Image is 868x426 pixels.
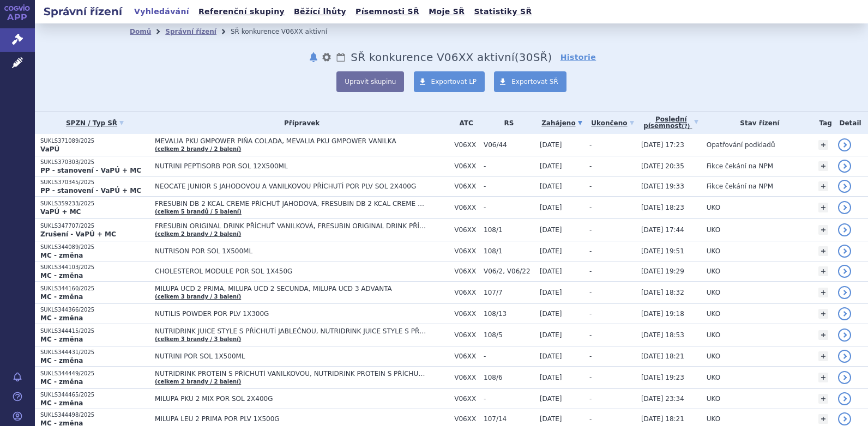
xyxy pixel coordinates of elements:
a: Písemnosti SŘ [352,4,423,19]
span: - [484,395,534,403]
span: ( SŘ) [515,51,552,64]
button: Upravit skupinu [336,71,404,92]
span: V06XX [454,267,478,275]
span: 30 [519,51,533,64]
span: - [484,352,534,360]
a: + [818,246,828,256]
p: SUKLS370303/2025 [40,159,149,166]
span: NUTILIS POWDER POR PLV 1X300G [155,310,427,318]
strong: MC - změna [40,293,83,301]
strong: MC - změna [40,399,83,407]
span: 108/6 [484,374,534,381]
a: Domů [130,28,151,35]
span: V06/44 [484,141,534,149]
span: 108/13 [484,310,534,318]
span: - [589,141,592,149]
span: UKO [707,247,720,255]
span: - [589,374,592,381]
a: + [818,288,828,297]
span: MILUPA LEU 2 PRIMA POR PLV 1X500G [155,415,427,423]
a: Vyhledávání [131,4,192,19]
span: MILUPA UCD 2 PRIMA, MILUPA UCD 2 SECUNDA, MILUPA UCD 3 ADVANTA [155,285,427,293]
span: Exportovat LP [431,78,477,86]
span: [DATE] 18:21 [641,415,684,423]
span: - [589,415,592,423]
a: Správní řízení [165,28,216,35]
button: notifikace [308,51,319,64]
span: [DATE] [540,352,562,360]
a: detail [838,328,851,342]
span: [DATE] 19:23 [641,374,684,381]
span: - [589,267,592,275]
span: NUTRINI POR SOL 1X500ML [155,352,427,360]
a: detail [838,265,851,278]
span: [DATE] [540,182,562,190]
span: V06XX [454,141,478,149]
span: - [589,310,592,318]
th: Přípravek [149,112,449,134]
span: NUTRINI PEPTISORB POR SOL 12X500ML [155,162,427,170]
span: FRESUBIN DB 2 KCAL CREME PŘÍCHUŤ JAHODOVÁ, FRESUBIN DB 2 KCAL CREME PŘÍCHUŤ KAPUČÍNOVÁ, FRESUBIN ... [155,200,427,208]
span: CHOLESTEROL MODULE POR SOL 1X450G [155,267,427,275]
span: [DATE] [540,310,562,318]
a: detail [838,138,851,151]
a: + [818,351,828,361]
span: V06XX [454,162,478,170]
strong: MC - změna [40,378,83,386]
a: + [818,181,828,191]
span: [DATE] [540,395,562,403]
a: detail [838,245,851,258]
span: [DATE] 23:34 [641,395,684,403]
span: [DATE] [540,289,562,296]
span: [DATE] [540,204,562,211]
span: MILUPA PKU 2 MIX POR SOL 2X400G [155,395,427,403]
span: V06XX [454,226,478,234]
span: 107/14 [484,415,534,423]
a: + [818,414,828,424]
p: SUKLS344465/2025 [40,391,149,399]
a: (celkem 3 brandy / 3 balení) [155,336,241,342]
a: detail [838,201,851,214]
a: detail [838,286,851,299]
span: - [589,331,592,339]
span: [DATE] [540,162,562,170]
span: 107/7 [484,289,534,296]
a: + [818,161,828,171]
strong: MC - změna [40,314,83,322]
span: UKO [707,352,720,360]
span: - [484,162,534,170]
span: UKO [707,310,720,318]
span: - [589,289,592,296]
span: MEVALIA PKU GMPOWER PIŇA COLADA, MEVALIA PKU GMPOWER VANILKA [155,137,427,145]
th: Stav řízení [701,112,813,134]
a: detail [838,223,851,236]
span: - [589,226,592,234]
p: SUKLS344089/2025 [40,244,149,251]
span: V06XX [454,289,478,296]
a: + [818,140,828,150]
span: - [589,162,592,170]
strong: VaPÚ [40,145,59,153]
span: SŘ konkurence V06XX aktivní [351,51,514,64]
strong: MC - změna [40,252,83,259]
a: Poslednípísemnost(?) [641,112,701,134]
a: detail [838,392,851,405]
a: (celkem 2 brandy / 2 balení) [155,379,241,385]
a: Referenční skupiny [195,4,288,19]
span: V06XX [454,352,478,360]
a: Běžící lhůty [291,4,349,19]
span: NEOCATE JUNIOR S JAHODOVOU A VANILKOVOU PŘÍCHUTÍ POR PLV SOL 2X400G [155,182,427,190]
span: - [589,352,592,360]
span: 108/1 [484,247,534,255]
p: SUKLS370345/2025 [40,179,149,186]
span: UKO [707,267,720,275]
span: [DATE] 18:53 [641,331,684,339]
a: Historie [560,52,596,63]
span: V06XX [454,182,478,190]
span: V06XX [454,310,478,318]
span: [DATE] 19:51 [641,247,684,255]
span: UKO [707,374,720,381]
p: SUKLS344160/2025 [40,285,149,293]
p: SUKLS371089/2025 [40,137,149,145]
a: (celkem 2 brandy / 2 balení) [155,146,241,152]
